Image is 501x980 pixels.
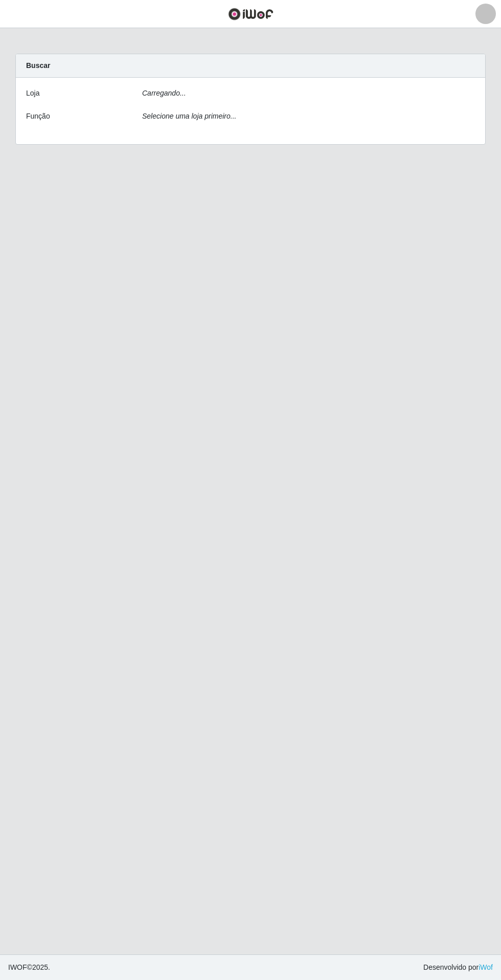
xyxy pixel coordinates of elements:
[8,963,27,971] span: IWOF
[26,111,50,122] label: Função
[479,963,493,971] a: iWof
[423,962,493,973] span: Desenvolvido por
[228,8,274,20] img: CoreUI Logo
[142,89,186,97] i: Carregando...
[8,962,50,973] span: © 2025 .
[26,88,39,99] label: Loja
[26,61,50,70] strong: Buscar
[142,112,236,120] i: Selecione uma loja primeiro...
